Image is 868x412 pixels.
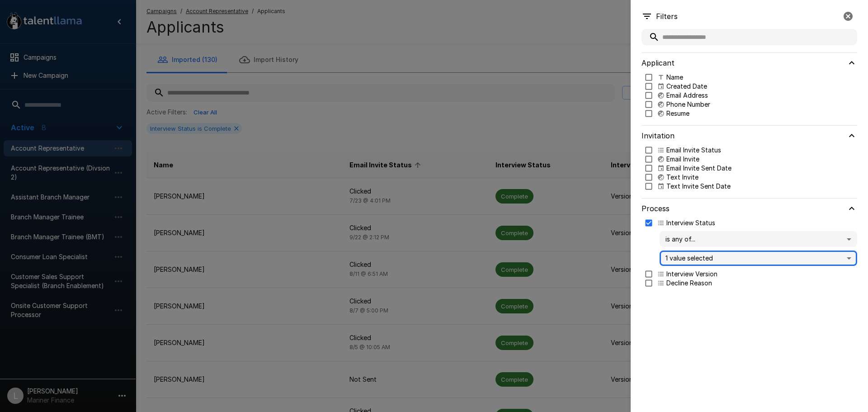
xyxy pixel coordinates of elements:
[665,254,845,263] p: 1 value selected
[666,109,689,118] p: Resume
[666,173,698,182] p: Text Invite
[666,91,708,100] p: Email Address
[656,11,678,22] p: Filters
[666,218,715,227] p: Interview Status
[666,182,731,191] p: Text Invite Sent Date
[666,73,683,82] p: Name
[666,100,710,109] p: Phone Number
[642,57,675,69] h6: Applicant
[666,155,699,164] p: Email Invite
[666,146,721,155] p: Email Invite Status
[666,279,712,288] p: Decline Reason
[666,82,707,91] p: Created Date
[666,270,717,279] p: Interview Version
[665,234,845,244] span: is any of...
[666,164,731,173] p: Email Invite Sent Date
[642,202,670,215] h6: Process
[642,129,675,142] h6: Invitation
